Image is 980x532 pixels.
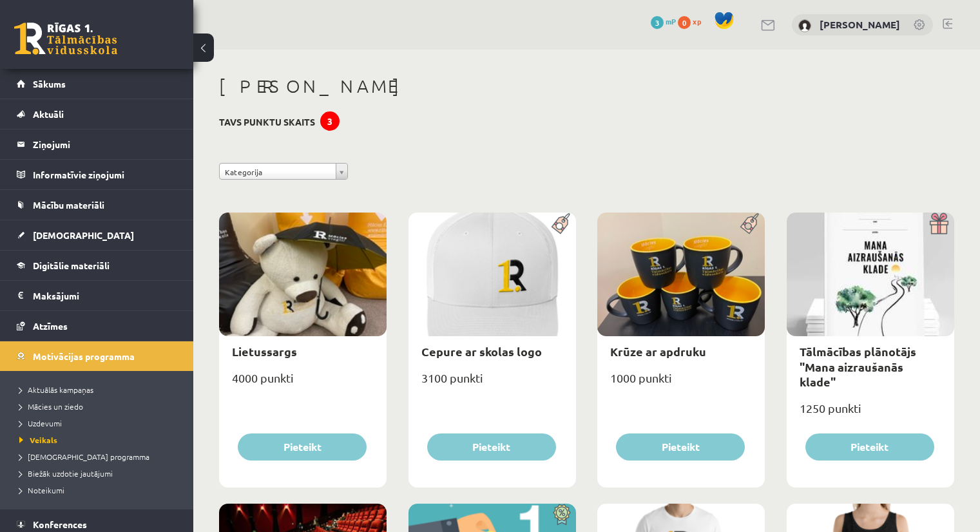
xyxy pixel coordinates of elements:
a: [DEMOGRAPHIC_DATA] [17,220,177,250]
span: Uzdevumi [19,418,62,428]
a: Veikals [19,434,180,446]
span: Digitālie materiāli [33,260,110,271]
a: Mācību materiāli [17,190,177,220]
a: Tālmācības plānotājs "Mana aizraušanās klade" [800,344,916,389]
span: mP [666,16,676,26]
a: [PERSON_NAME] [820,18,900,31]
h3: Tavs punktu skaits [219,117,315,128]
img: Populāra prece [736,213,765,234]
a: Informatīvie ziņojumi [17,160,177,189]
span: Aktuāli [33,108,64,120]
button: Pieteikt [427,433,556,461]
div: 1250 punkti [787,397,954,430]
span: Kategorija [225,164,331,180]
a: Cepure ar skolas logo [421,344,542,359]
a: 0 xp [678,16,707,26]
a: Ziņojumi [17,129,177,159]
span: [DEMOGRAPHIC_DATA] programma [19,451,149,462]
span: xp [693,16,701,26]
div: 1000 punkti [597,367,765,399]
h1: [PERSON_NAME] [219,75,954,97]
span: Aktuālās kampaņas [19,385,93,395]
button: Pieteikt [805,433,934,461]
a: Sākums [17,69,177,99]
span: 3 [651,16,664,29]
img: Populāra prece [547,213,576,234]
a: Kategorija [219,163,348,180]
a: Aktuālās kampaņas [19,384,180,395]
span: Atzīmes [33,320,68,332]
a: Aktuāli [17,99,177,129]
a: Mācies un ziedo [19,401,180,412]
a: Maksājumi [17,281,177,310]
button: Pieteikt [616,433,745,461]
img: Dāvana ar pārsteigumu [925,213,954,234]
legend: Maksājumi [33,281,177,310]
div: 3100 punkti [408,367,576,399]
img: Anna Cirse [798,19,811,32]
button: Pieteikt [238,433,367,461]
a: Motivācijas programma [17,341,177,371]
a: [DEMOGRAPHIC_DATA] programma [19,451,180,462]
a: Krūze ar apdruku [610,344,706,359]
a: 3 mP [651,16,676,26]
span: Mācies un ziedo [19,401,83,412]
span: Biežāk uzdotie jautājumi [19,468,113,479]
a: Lietussargs [232,344,297,359]
div: 3 [320,111,340,131]
span: Konferences [33,518,87,530]
span: Mācību materiāli [33,199,104,211]
span: [DEMOGRAPHIC_DATA] [33,229,134,241]
a: Biežāk uzdotie jautājumi [19,468,180,479]
span: Noteikumi [19,485,64,495]
div: 4000 punkti [219,367,387,399]
legend: Informatīvie ziņojumi [33,160,177,189]
a: Digitālie materiāli [17,251,177,280]
a: Rīgas 1. Tālmācības vidusskola [14,23,117,55]
span: Motivācijas programma [33,350,135,362]
span: Veikals [19,435,57,445]
span: Sākums [33,78,66,90]
a: Uzdevumi [19,417,180,429]
img: Atlaide [547,504,576,526]
a: Atzīmes [17,311,177,341]
legend: Ziņojumi [33,129,177,159]
span: 0 [678,16,691,29]
a: Noteikumi [19,484,180,496]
